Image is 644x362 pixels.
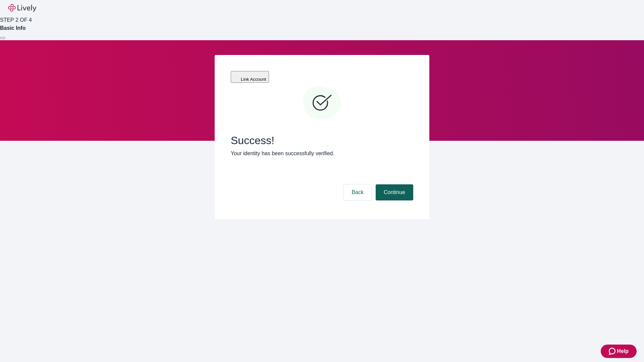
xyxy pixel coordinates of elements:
span: Success! [231,134,413,147]
button: Zendesk support iconHelp [601,345,637,358]
p: Your identity has been successfully verified. [231,149,413,158]
span: Help [617,347,629,355]
img: Lively [8,4,36,12]
button: Back [343,184,372,200]
svg: Checkmark icon [302,83,342,123]
svg: Zendesk support icon [609,347,617,355]
button: Continue [376,184,413,200]
button: Link Account [231,71,269,83]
